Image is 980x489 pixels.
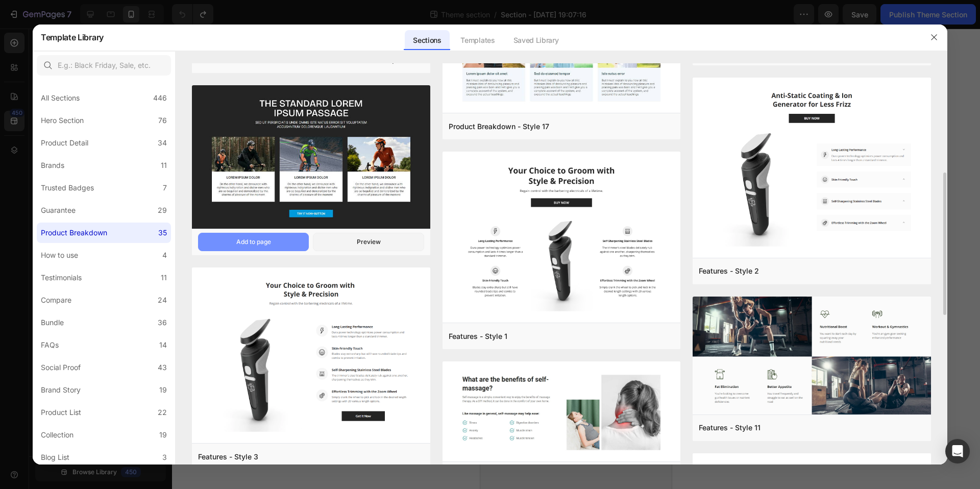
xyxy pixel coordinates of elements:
[198,233,309,251] button: Add to page
[405,30,449,51] div: Sections
[162,249,167,261] div: 4
[163,182,167,194] div: 7
[158,204,167,216] div: 29
[158,114,167,127] div: 76
[41,316,64,329] div: Bundle
[159,339,167,351] div: 14
[158,137,167,149] div: 34
[41,159,64,172] div: Brands
[51,5,120,15] span: iPhone 13 Mini ( 375 px)
[41,24,104,51] h2: Template Library
[159,429,167,441] div: 19
[699,265,759,277] div: Features - Style 2
[41,406,81,419] div: Product List
[41,137,88,149] div: Product Detail
[162,451,167,463] div: 3
[41,384,81,396] div: Brand Story
[452,30,503,51] div: Templates
[449,330,507,343] div: Features - Style 1
[41,182,94,194] div: Trusted Badges
[41,249,78,261] div: How to use
[945,439,970,463] div: Open Intercom Messenger
[313,233,424,251] button: Preview
[41,294,71,306] div: Compare
[699,422,761,434] div: Features - Style 11
[41,92,80,104] div: All Sections
[192,85,430,231] img: pb14.png
[41,361,81,374] div: Social Proof
[41,204,76,216] div: Guarantee
[158,294,167,306] div: 24
[41,114,84,127] div: Hero Section
[236,237,271,247] div: Add to page
[41,227,107,239] div: Product Breakdown
[161,272,167,284] div: 11
[75,48,129,56] div: Drop element here
[357,237,381,247] div: Preview
[41,272,82,284] div: Testimonials
[161,159,167,172] div: 11
[198,451,258,463] div: Features - Style 3
[37,55,171,76] input: E.g.: Black Friday, Sale, etc.
[159,384,167,396] div: 19
[158,361,167,374] div: 43
[41,339,59,351] div: FAQs
[153,92,167,104] div: 446
[158,227,167,239] div: 35
[449,120,549,133] div: Product Breakdown - Style 17
[505,30,567,51] div: Saved Library
[158,316,167,329] div: 36
[158,406,167,419] div: 22
[41,451,69,463] div: Blog List
[41,429,73,441] div: Collection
